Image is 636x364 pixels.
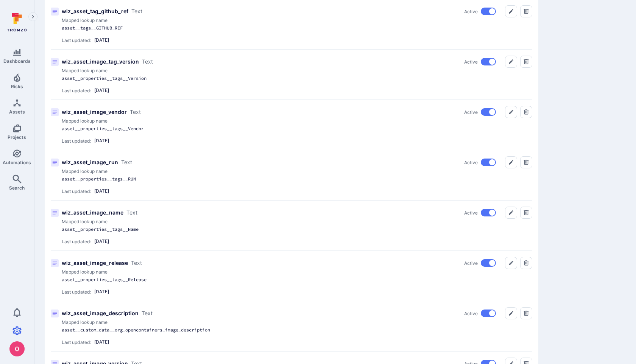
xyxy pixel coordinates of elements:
[505,106,517,118] button: Edit
[62,168,532,174] p: Mapped lookup name
[62,259,128,267] p: Title
[62,239,91,244] p: Last updated:
[505,156,517,168] button: Edit
[62,37,91,43] p: Last updated:
[62,118,532,124] p: Mapped lookup name
[121,159,132,166] p: Type
[126,209,137,216] p: Type
[94,138,109,144] p: [DATE]
[464,209,496,216] div: Active
[94,188,109,194] p: [DATE]
[520,106,532,118] button: Delete
[94,87,109,93] p: [DATE]
[11,84,23,89] span: Risks
[505,257,517,269] button: Edit
[464,259,496,267] div: Active
[51,150,532,200] div: Title
[94,238,109,244] p: [DATE]
[94,339,109,345] p: [DATE]
[62,25,327,31] div: asset__tags__GITHUB_REF
[9,185,25,191] span: Search
[62,188,91,194] p: Last updated:
[62,75,327,81] div: asset__properties__tags__Version
[142,58,153,65] p: Type
[62,339,91,345] p: Last updated:
[94,289,109,295] p: [DATE]
[62,159,118,166] p: Title
[520,307,532,319] button: Delete
[51,50,532,100] div: Title
[3,160,31,165] span: Automations
[3,58,31,64] span: Dashboards
[62,269,532,275] p: Mapped lookup name
[51,201,532,250] div: Title
[8,134,26,140] span: Projects
[9,109,25,115] span: Assets
[51,251,532,301] div: Title
[464,310,496,317] div: Active
[62,68,532,74] p: Mapped lookup name
[94,37,109,43] p: [DATE]
[464,8,496,15] div: Active
[62,277,327,283] div: asset__properties__tags__Release
[9,341,25,356] img: ACg8ocJcCe-YbLxGm5tc0PuNRxmgP8aEm0RBXn6duO8aeMVK9zjHhw=s96-c
[62,108,127,116] p: Title
[505,307,517,319] button: Edit
[62,17,532,23] p: Mapped lookup name
[520,56,532,68] button: Delete
[30,14,36,20] i: Expand navigation menu
[505,56,517,68] button: Edit
[62,8,128,15] p: Title
[464,58,496,65] div: Active
[62,209,123,216] p: Title
[131,259,142,267] p: Type
[505,5,517,17] button: Edit
[505,207,517,219] button: Edit
[62,176,327,182] div: asset__properties__tags__RUN
[520,5,532,17] button: Delete
[464,159,496,166] div: Active
[62,219,532,225] p: Mapped lookup name
[62,319,532,325] p: Mapped lookup name
[62,88,91,93] p: Last updated:
[62,138,91,144] p: Last updated:
[131,8,142,15] p: Type
[9,341,25,356] div: oleg malkov
[520,257,532,269] button: Delete
[62,327,327,333] div: asset__custom_data__org_opencontainers_image_description
[51,100,532,150] div: Title
[62,226,327,232] div: asset__properties__tags__Name
[62,58,139,65] p: Title
[62,310,139,317] p: Title
[464,108,496,116] div: Active
[62,289,91,295] p: Last updated:
[130,108,141,116] p: Type
[28,12,37,21] button: Expand navigation menu
[51,301,532,351] div: Title
[142,310,153,317] p: Type
[520,207,532,219] button: Delete
[520,156,532,168] button: Delete
[62,126,327,132] div: asset__properties__tags__Vendor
